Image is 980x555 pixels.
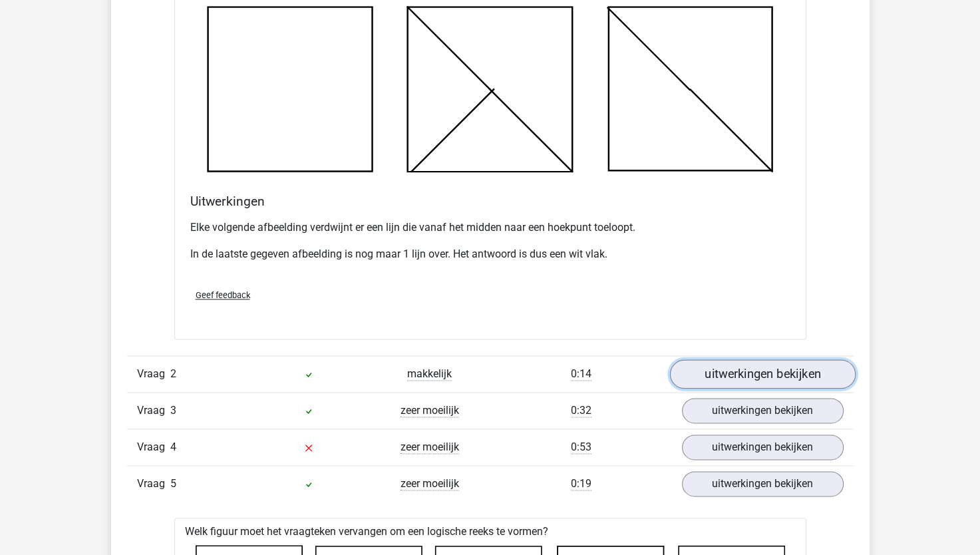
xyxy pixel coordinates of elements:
span: Vraag [137,403,170,419]
span: 0:19 [571,477,591,490]
a: uitwerkingen bekijken [669,359,855,389]
a: uitwerkingen bekijken [682,435,844,460]
span: zeer moeilijk [401,441,459,454]
span: 5 [170,477,176,490]
span: 3 [170,404,176,417]
span: 4 [170,441,176,453]
span: 2 [170,367,176,380]
a: uitwerkingen bekijken [682,471,844,496]
span: Vraag [137,366,170,382]
h4: Uitwerkingen [190,194,790,209]
span: makkelijk [407,367,452,381]
span: Geef feedback [196,290,250,300]
span: zeer moeilijk [401,477,459,490]
span: 0:32 [571,404,591,417]
p: Elke volgende afbeelding verdwijnt er een lijn die vanaf het midden naar een hoekpunt toeloopt. [190,220,790,236]
span: 0:53 [571,441,591,454]
span: Vraag [137,476,170,492]
span: 0:14 [571,367,591,381]
p: In de laatste gegeven afbeelding is nog maar 1 lijn over. Het antwoord is dus een wit vlak. [190,246,790,262]
span: zeer moeilijk [401,404,459,417]
span: Vraag [137,439,170,455]
a: uitwerkingen bekijken [682,398,844,423]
